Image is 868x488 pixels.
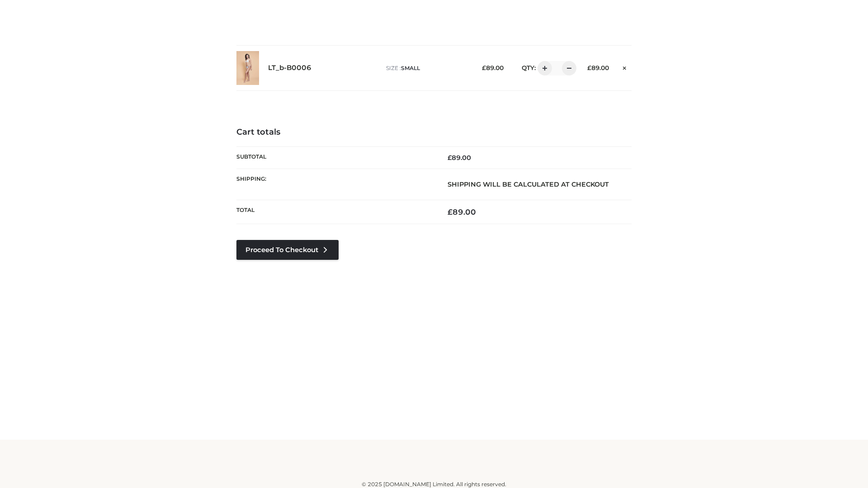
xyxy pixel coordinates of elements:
[448,207,453,216] span: £
[236,146,434,169] th: Subtotal
[587,64,609,71] bdi: 89.00
[401,65,420,71] span: SMALL
[587,64,591,71] span: £
[618,61,632,73] a: Remove this item
[513,61,573,75] div: QTY:
[448,154,452,162] span: £
[482,64,486,71] span: £
[448,154,471,162] bdi: 89.00
[448,207,476,216] bdi: 89.00
[268,64,311,72] a: LT_b-B0006
[236,169,434,200] th: Shipping:
[236,200,434,224] th: Total
[236,240,339,260] a: Proceed to Checkout
[482,64,504,71] bdi: 89.00
[448,180,609,188] strong: Shipping will be calculated at checkout
[236,51,259,85] img: LT_b-B0006 - SMALL
[236,127,632,137] h4: Cart totals
[386,64,468,72] p: size :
